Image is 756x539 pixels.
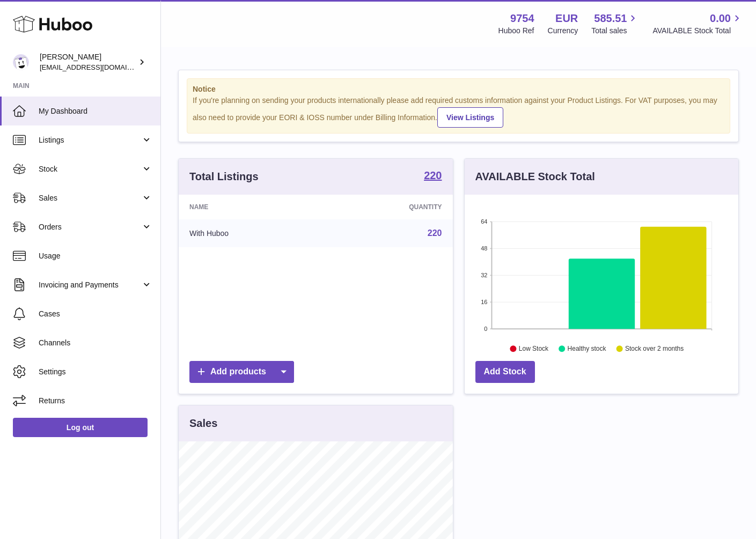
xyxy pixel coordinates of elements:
[13,54,29,70] img: info@fieldsluxury.london
[39,164,141,174] span: Stock
[39,106,152,116] span: My Dashboard
[591,11,639,36] a: 585.51 Total sales
[39,193,141,203] span: Sales
[189,169,259,184] h3: Total Listings
[625,345,684,352] text: Stock over 2 months
[475,169,595,184] h3: AVAILABLE Stock Total
[39,280,141,290] span: Invoicing and Payments
[39,135,141,145] span: Listings
[39,338,152,348] span: Channels
[179,219,323,247] td: With Huboo
[594,11,627,26] span: 585.51
[39,396,152,406] span: Returns
[193,95,724,128] div: If you're planning on sending your products internationally please add required customs informati...
[567,345,606,352] text: Healthy stock
[189,361,294,383] a: Add products
[39,251,152,261] span: Usage
[481,272,487,278] text: 32
[189,416,217,431] h3: Sales
[39,367,152,377] span: Settings
[13,418,148,437] a: Log out
[498,26,534,36] div: Huboo Ref
[510,11,534,26] strong: 9754
[40,52,136,72] div: [PERSON_NAME]
[481,218,487,225] text: 64
[193,84,724,94] strong: Notice
[710,11,731,26] span: 0.00
[652,11,743,36] a: 0.00 AVAILABLE Stock Total
[39,222,141,232] span: Orders
[481,299,487,305] text: 16
[424,170,442,183] a: 220
[591,26,639,36] span: Total sales
[484,326,487,332] text: 0
[437,107,503,128] a: View Listings
[39,309,152,319] span: Cases
[481,245,487,252] text: 48
[40,63,158,71] span: [EMAIL_ADDRESS][DOMAIN_NAME]
[548,26,578,36] div: Currency
[652,26,743,36] span: AVAILABLE Stock Total
[428,228,442,238] a: 220
[179,195,323,219] th: Name
[475,361,535,383] a: Add Stock
[424,170,442,181] strong: 220
[555,11,578,26] strong: EUR
[323,195,452,219] th: Quantity
[518,345,548,352] text: Low Stock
